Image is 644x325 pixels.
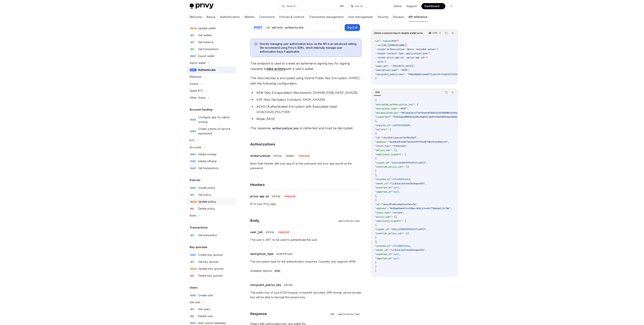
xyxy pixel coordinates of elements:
span: "exported_at" [375,186,393,189]
span: null [394,186,399,189]
a: Security [378,12,389,22]
span: POST [190,69,197,71]
span: POST [190,322,197,325]
p: cURL [432,31,438,34]
span: , [451,207,452,210]
span: curl [375,39,380,43]
div: KYC [190,138,195,143]
span: , [410,124,411,127]
span: DEL [190,315,195,318]
span: : [389,249,390,252]
span: : [ [402,219,406,223]
span: POST [190,186,197,189]
span: : [ [402,153,406,156]
div: Update key quorum [198,266,224,271]
span: Dashboard [425,4,439,8]
span: : [391,115,393,118]
div: wallets [272,26,283,29]
a: POSTCreate user [187,292,236,299]
div: Delete key quorum [198,273,223,278]
span: }, [375,120,378,123]
span: GET [190,48,195,51]
a: PATCHUpdate key quorum [187,265,236,272]
span: string [284,283,292,286]
button: Ask AI [450,31,455,36]
span: , [425,182,426,185]
span: "additional_signers" [375,219,402,223]
span: "created_at" [375,178,391,181]
div: Authorization [250,154,270,158]
div: Create policy [198,186,215,190]
span: : [393,186,394,189]
span: : { [414,103,418,106]
span: POST [190,294,197,297]
span: : [389,182,390,185]
span: "encryption_type": "HPKE", [375,69,410,72]
span: GET [190,41,195,44]
button: Copy the contents from the code block [444,31,449,36]
div: Delete policy [198,206,215,211]
span: "ubul5xhljqorce73sf82u0p3" [382,136,417,139]
a: Support [406,4,417,8]
a: POSTCreate policy [187,184,236,191]
a: Wallets [245,12,255,22]
span: string [273,154,281,157]
span: GET [190,234,195,237]
div: / [283,26,285,29]
div: Authenticate [198,68,216,72]
div: Get users [198,307,210,312]
div: Get transactions [198,47,219,51]
svg: Info [254,42,258,46]
div: Get policy [198,192,211,197]
h4: Response [250,311,329,316]
span: ], [375,240,378,243]
a: DELDelete key quorum [187,272,236,279]
a: GETGet transaction [187,232,236,239]
span: "chain_type" [375,144,391,148]
span: { [375,224,376,227]
p: The user's JWT, to be used to authenticate the user. [250,238,361,242]
div: 200 - application/json [329,312,361,316]
li: KEM (Key Encapsulation Mechanism): DHKEM_P256_HKDF_SHA256 [250,90,361,95]
span: "override_policy_ids" [375,232,403,235]
span: --url [375,44,382,47]
span: : [393,253,394,256]
div: Solana [190,81,198,86]
div: Update wallet [198,26,216,31]
a: Connectors [259,12,275,22]
img: light logo [190,3,214,9]
span: "p3cyj3n8mt9f9u2htfize511" [391,161,426,164]
a: Policies & controls [279,12,304,22]
span: "id" [375,136,380,139]
span: , [410,244,411,248]
a: DELDelete policy [187,205,236,212]
span: POST [190,160,197,163]
a: Recipes [393,12,404,22]
span: --header [375,48,386,51]
span: : [], [391,149,398,152]
div: Export wallet [198,54,214,58]
span: The response is ciphertext and must be decrypted. [250,125,361,131]
div: Accounts [190,145,201,150]
span: : [380,203,382,206]
span: , [410,178,411,181]
span: , [426,161,428,164]
div: Other chains [190,95,206,100]
li: Mode: BASE [250,116,361,122]
span: GET [190,34,195,37]
span: } [375,261,376,264]
a: GETGet balance [187,39,236,46]
span: "id" [375,203,380,206]
span: "wallets" [375,128,387,131]
div: Update policy [198,199,216,204]
span: { [375,199,376,202]
span: , [407,107,409,110]
span: "p3cyj3n8mt9f9u2htfize511" [391,228,426,231]
span: "lzjb3xnjk2ntod3w1hgwa358" [390,249,425,252]
h5: Account funding [190,107,212,112]
p: The public key of your ECDH keypair, in base64-encoded, SPKI-format, whose private key will be ab... [250,290,361,300]
div: / [265,26,266,29]
span: "policy_ids" [375,215,391,218]
span: "signer_id" [375,228,390,231]
span: "address" [375,207,387,210]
